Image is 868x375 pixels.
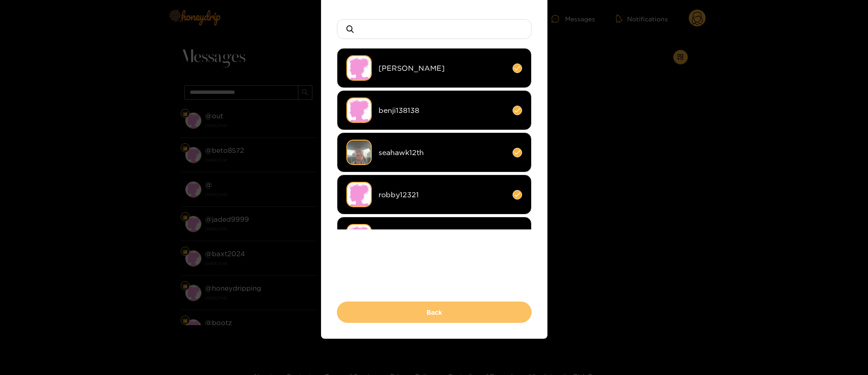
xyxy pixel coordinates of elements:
img: 8a4e8-img_3262.jpeg [346,140,372,165]
span: seahawk12th [379,147,506,158]
button: Back [337,302,532,323]
span: [PERSON_NAME] [379,63,506,73]
span: benji138138 [379,105,506,116]
img: no-avatar.png [346,182,372,207]
img: no-avatar.png [346,97,372,123]
span: robby12321 [379,190,506,200]
img: no-avatar.png [346,224,372,249]
img: no-avatar.png [346,55,372,81]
